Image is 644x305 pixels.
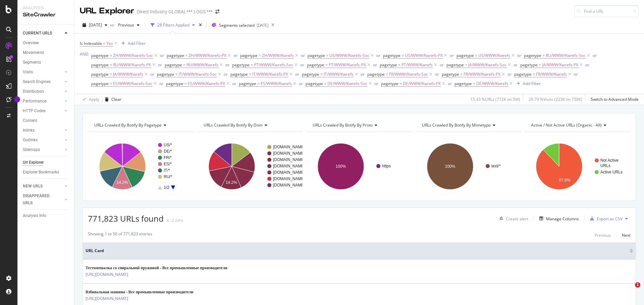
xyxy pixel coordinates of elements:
button: or [376,52,380,59]
button: Apply [80,94,99,105]
div: Outlinks [23,137,38,144]
span: pagetype [167,53,184,58]
span: PT/WWW/Kwrefs [401,60,433,70]
div: Content [23,117,37,124]
a: Analysis Info [23,212,69,219]
a: Sitemaps [23,146,63,153]
div: Clear [111,96,121,102]
button: Previous [595,231,611,239]
span: = [326,53,328,58]
div: Apply [89,96,99,102]
span: RU/WWW/Kwrefs-PX [113,60,151,70]
span: pagetype [232,62,250,68]
div: times [198,22,203,28]
span: = [533,71,535,77]
h4: URLs Crawled By Botify By proto [311,120,406,131]
a: Movements [23,49,69,56]
span: pagetype [240,53,258,58]
span: Active / Not Active URLs (organic - all) [531,122,602,128]
svg: A chart. [306,137,411,196]
div: Performance [23,98,46,105]
span: = [175,71,178,77]
span: = [401,53,404,58]
span: PT/WWW/Kwrefs-PX [329,60,366,70]
div: or [585,62,589,68]
div: or [574,71,578,77]
svg: A chart. [525,137,630,196]
span: pagetype [157,71,174,77]
span: = [185,53,187,58]
text: [DOMAIN_NAME]… [273,183,309,187]
span: US/WWW/Kwrefs [478,51,510,60]
div: or [232,81,236,86]
a: [URL][DOMAIN_NAME] [86,271,128,278]
button: or [450,52,454,59]
span: pagetype [308,53,325,58]
div: Sitemaps [23,146,40,153]
div: DISAPPEARED URLS [23,193,57,207]
div: A chart. [416,137,521,196]
button: Segments selected[DATE] [209,20,269,30]
button: 28 Filters Applied [148,20,198,30]
h4: Active / Not Active URLs [530,120,625,131]
span: = [542,53,545,58]
span: pagetype [91,81,109,86]
span: FR/WWW/Kwrefs-Soc [389,70,428,79]
div: Next [622,232,631,238]
button: Previous [115,20,142,30]
a: [URL][DOMAIN_NAME] [86,295,128,302]
span: pagetype [454,81,472,86]
div: 15.43 % URLs ( 772K on 5M ) [470,96,520,102]
text: 14.2% [116,180,128,185]
div: or [435,71,439,77]
span: DE/WWW/Kwrefs-Soc [327,79,367,88]
button: or [574,71,578,77]
button: Export as CSV [587,213,623,224]
span: ZH/WWW/Kwrefs-Soc [113,51,153,60]
span: pagetype [307,62,324,68]
div: Overview [23,40,39,47]
text: 87.9% [559,178,571,182]
text: https [382,164,391,168]
button: or [158,62,162,68]
span: ES/WWW/Kwrefs [261,79,292,88]
div: Switch to Advanced Mode [591,96,639,102]
button: or [440,62,444,68]
span: = [249,71,251,77]
span: JA/WWW/Kwrefs-Soc [468,60,506,70]
button: or [585,62,589,68]
span: = [110,71,112,77]
span: 1 [635,282,640,288]
span: pagetype [367,71,385,77]
button: or [448,80,452,87]
a: Segments [23,59,69,66]
span: = [110,62,112,68]
h4: URLs Crawled By Botify By dom [202,120,297,131]
span: pagetype [166,81,183,86]
button: Create alert [497,213,528,224]
span: PT/WWW/Kwrefs-Soc [254,60,293,70]
span: URLs Crawled By Botify By proto [313,122,373,128]
h4: URLs Crawled By Botify By mimetype [421,120,516,131]
span: 2025 Aug. 18th [89,22,102,28]
span: pagetype [383,53,400,58]
span: pagetype [524,53,541,58]
svg: A chart. [88,137,193,196]
button: or [300,62,304,68]
span: DE/WWW/Kwrefs [476,79,508,88]
span: US/WWW/Kwrefs-Soc [329,51,369,60]
div: Create alert [506,216,528,222]
button: or [361,71,365,77]
span: URLs Crawled By Botify By mimetype [422,122,491,128]
text: [DOMAIN_NAME]… [273,151,309,156]
span: = [251,62,253,68]
button: or [507,71,512,77]
button: Next [622,231,631,239]
span: RU/WWW/Kwrefs-Soc [546,51,586,60]
span: = [110,81,112,86]
div: or [376,53,380,58]
text: 100% [445,164,455,169]
button: or [150,71,154,77]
